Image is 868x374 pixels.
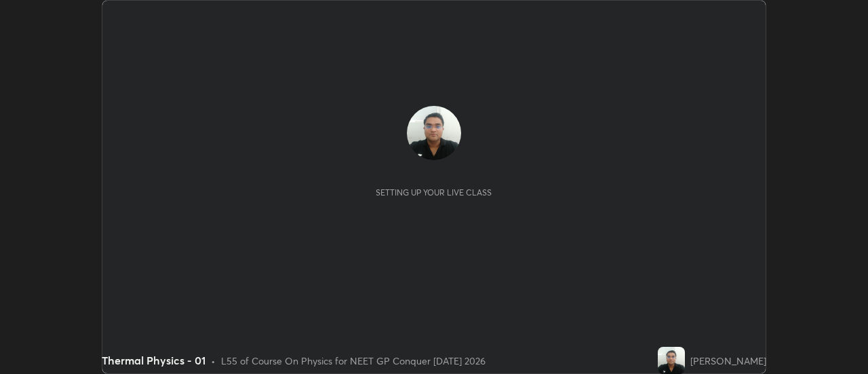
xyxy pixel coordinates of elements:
div: Setting up your live class [376,187,492,198]
div: [PERSON_NAME] [690,354,766,368]
div: L55 of Course On Physics for NEET GP Conquer [DATE] 2026 [221,354,486,368]
div: • [211,354,216,368]
img: 3a9ab79b4cc04692bc079d89d7471859.jpg [407,106,461,160]
div: Thermal Physics - 01 [102,352,205,369]
img: 3a9ab79b4cc04692bc079d89d7471859.jpg [658,347,685,374]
